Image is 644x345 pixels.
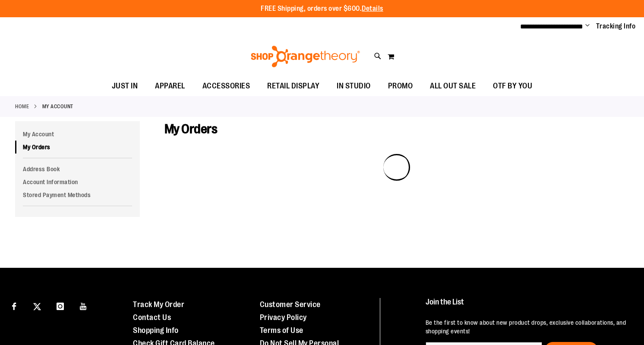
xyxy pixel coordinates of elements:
[53,298,68,313] a: Visit our Instagram page
[249,46,361,67] img: Shop Orangetheory
[15,141,140,154] a: My Orders
[133,313,171,322] a: Contact Us
[202,76,250,96] span: ACCESSORIES
[260,313,307,322] a: Privacy Policy
[15,163,140,176] a: Address Book
[33,303,41,310] img: Twitter
[76,298,91,313] a: Visit our Youtube page
[388,76,413,96] span: PROMO
[15,188,140,201] a: Stored Payment Methods
[155,76,185,96] span: APPAREL
[15,128,140,141] a: My Account
[426,298,627,314] h4: Join the List
[426,318,627,336] p: Be the first to know about new product drops, exclusive collaborations, and shopping events!
[260,300,321,309] a: Customer Service
[6,298,22,313] a: Visit our Facebook page
[133,326,179,335] a: Shopping Info
[585,22,590,31] button: Account menu
[261,4,383,14] p: FREE Shipping, orders over $600.
[15,103,29,110] a: Home
[15,176,140,188] a: Account Information
[30,298,45,313] a: Visit our X page
[164,122,218,136] span: My Orders
[493,76,532,96] span: OTF BY YOU
[596,22,636,31] a: Tracking Info
[260,326,303,335] a: Terms of Use
[112,76,138,96] span: JUST IN
[362,5,383,13] a: Details
[337,76,371,96] span: IN STUDIO
[430,76,476,96] span: ALL OUT SALE
[42,103,73,110] strong: My Account
[267,76,319,96] span: RETAIL DISPLAY
[133,300,184,309] a: Track My Order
